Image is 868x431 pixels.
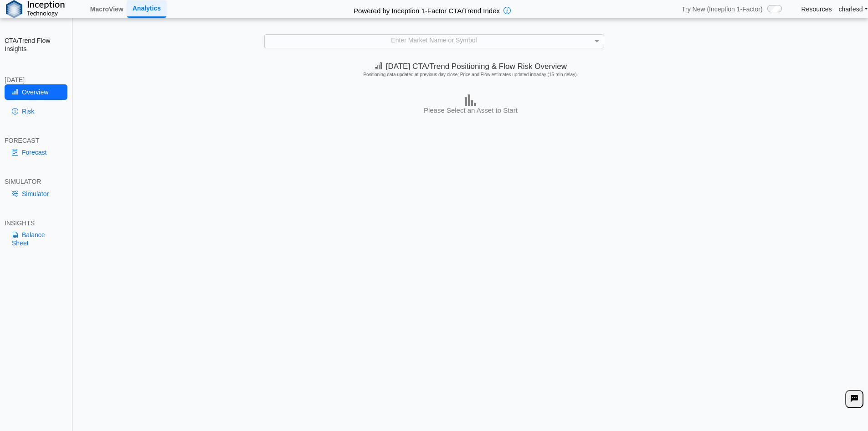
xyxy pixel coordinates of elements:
[77,72,864,78] h5: Positioning data updated at previous day close; Price and Flow estimates updated intraday (15-min...
[5,84,67,100] a: Overview
[5,219,67,227] div: INSIGHTS
[801,5,832,13] a: Resources
[682,5,763,13] span: Try New (Inception 1-Factor)
[5,36,67,53] h2: CTA/Trend Flow Insights
[265,35,604,47] div: Enter Market Name or Symbol
[87,1,127,17] a: MacroView
[76,106,866,115] h3: Please Select an Asset to Start
[350,3,503,16] h2: Powered by Inception 1-Factor CTA/Trend Index
[839,5,868,13] a: charlesd
[465,94,476,106] img: bar-chart.png
[5,76,67,84] div: [DATE]
[5,227,67,251] a: Balance Sheet
[5,145,67,160] a: Forecast
[5,177,67,186] div: SIMULATOR
[5,136,67,145] div: FORECAST
[375,62,567,71] span: [DATE] CTA/Trend Positioning & Flow Risk Overview
[127,0,166,17] a: Analytics
[5,186,67,202] a: Simulator
[5,104,67,119] a: Risk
